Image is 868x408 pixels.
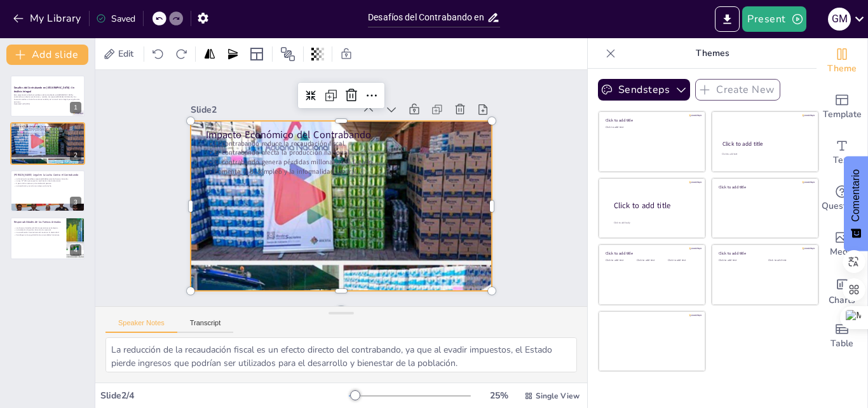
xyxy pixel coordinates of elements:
span: Theme [827,62,857,76]
p: La instalación de puntos de control es esencial. [14,229,63,232]
p: El contrabando afecta la producción nacional. [215,121,482,186]
span: Edit [116,48,136,60]
p: La interdicción y sanción son claves en la lucha. [14,185,81,187]
p: Fomenta el desempleo y la informalidad laboral. [211,139,478,205]
div: Get real-time input from your audience [817,176,867,222]
div: 25 % [484,390,514,402]
div: 2 [70,150,81,161]
p: Responsabilidades de las Fuerzas Armadas [14,220,63,224]
div: Click to add title [614,200,695,211]
span: Position [280,46,295,62]
span: Template [823,108,862,122]
p: A pesar de los avances, el contrabando persiste. [14,182,81,185]
div: 3 [10,170,85,212]
div: Click to add title [719,251,810,256]
p: Impacto Económico del Contrabando [14,124,81,128]
div: Click to add text [606,259,634,262]
p: Generated with [URL] [14,103,81,106]
button: Export to PowerPoint [715,6,740,32]
span: Charts [829,293,855,307]
button: Present [742,6,806,32]
div: 3 [70,197,81,208]
button: Create New [695,79,780,101]
div: Add ready made slides [817,84,867,130]
div: Add images, graphics, shapes or video [817,222,867,267]
div: Click to add text [768,259,808,262]
strong: Desafíos del Contrabando en [GEOGRAPHIC_DATA]: Un Análisis Integral [14,87,74,94]
p: [PERSON_NAME] Legal en la Lucha Contra el Contrabando [14,173,81,177]
div: Saved [96,13,135,25]
div: Click to add text [719,259,759,262]
div: Click to add text [722,153,806,156]
div: 4 [70,244,81,256]
p: El contrabando afecta la producción nacional. [14,129,81,132]
span: Media [830,245,855,259]
span: Single View [536,391,580,401]
div: Add text boxes [817,130,867,176]
div: Click to add title [606,251,696,256]
button: My Library [10,8,86,29]
button: g m [828,6,851,32]
div: Click to add title [606,118,696,123]
div: Layout [247,44,267,64]
p: El contrabando reduce la recaudación fiscal. [14,127,81,129]
p: El contrabando genera pérdidas millonarias al Estado. [213,130,480,195]
div: Slide 2 / 4 [100,390,349,402]
font: Comentario [850,169,861,222]
div: Add a table [817,313,867,359]
p: Themes [621,38,804,69]
button: Transcript [177,319,234,333]
p: Contribuyen a la seguridad de las comunidades fronterizas. [14,234,63,236]
div: Click to add title [719,184,810,189]
p: La Ley N.º 1053 promueve la coordinación interinstitucional. [14,180,81,183]
p: El contrabando reduce la recaudación fiscal. [217,111,484,177]
p: El contrabando genera pérdidas millonarias al Estado. [14,132,81,134]
div: Click to add text [637,259,665,262]
div: 1 [70,102,81,113]
textarea: La reducción de la recaudación fiscal es un efecto directo del contrabando, ya que al evadir impu... [105,337,577,372]
span: Table [831,337,853,351]
button: Add slide [6,45,88,65]
div: Click to add body [614,222,694,225]
div: Change the overall theme [817,38,867,84]
p: Fomenta el desempleo y la informalidad laboral. [14,134,81,136]
div: 2 [10,122,85,164]
div: Click to add text [668,259,696,262]
div: Click to add title [722,140,807,148]
p: Esta presentación aborda el problema del contrabando en [GEOGRAPHIC_DATA], analizando sus efectos... [14,94,81,103]
div: g m [828,8,851,31]
button: Sendsteps [598,79,690,101]
div: Click to add text [606,126,696,129]
p: Las Fuerzas Armadas planifican operaciones estratégicas. [14,227,63,229]
div: Slide 2 [209,74,372,120]
p: La Constitución establece responsabilidades para las Fuerzas Armadas. [14,178,81,180]
div: Add charts and graphs [817,267,867,313]
span: Text [833,153,851,167]
input: Insert title [368,8,487,27]
button: Speaker Notes [105,319,177,333]
p: La coordinación interinstitucional maximiza la efectividad. [14,231,63,234]
div: 4 [10,217,85,259]
button: Comentarios - Mostrar encuesta [844,157,868,251]
p: Impacto Económico del Contrabando [218,101,486,171]
span: Questions [822,199,863,213]
div: 1 [10,75,85,117]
